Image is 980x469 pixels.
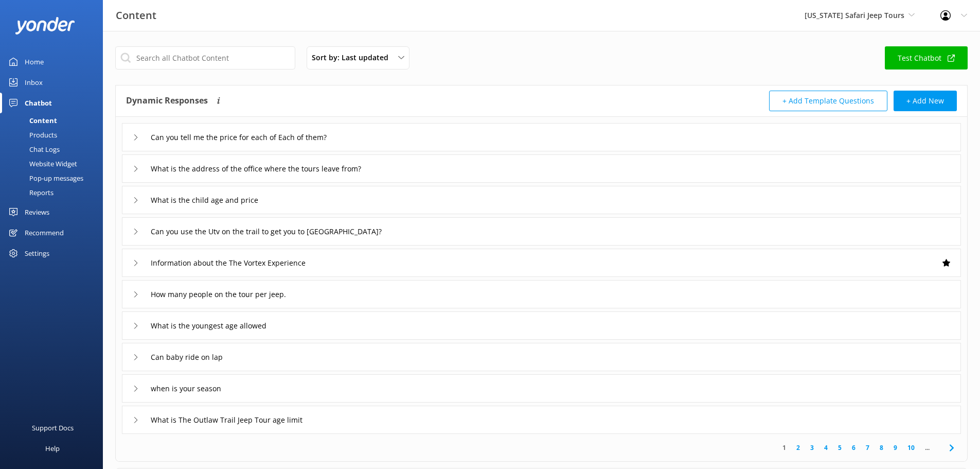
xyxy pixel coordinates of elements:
a: Reports [6,185,103,200]
a: 4 [819,443,833,453]
span: Sort by: Last updated [312,52,395,63]
a: Content [6,113,103,128]
div: Settings [25,243,49,264]
div: Content [6,113,57,128]
span: [US_STATE] Safari Jeep Tours [805,10,904,20]
a: 9 [888,443,902,453]
div: Help [45,438,60,459]
a: Products [6,128,103,142]
a: 5 [833,443,847,453]
div: Reports [6,185,54,200]
a: Pop-up messages [6,171,103,185]
a: 7 [861,443,875,453]
img: yonder-white-logo.png [15,17,75,34]
a: 8 [875,443,888,453]
a: Test Chatbot [885,46,968,70]
a: 10 [902,443,920,453]
a: 6 [847,443,861,453]
div: Products [6,128,57,142]
div: Reviews [25,202,49,222]
div: Inbox [25,72,43,93]
div: Website Widget [6,157,77,171]
button: + Add Template Questions [769,91,887,111]
a: 2 [791,443,805,453]
div: Pop-up messages [6,171,83,185]
h4: Dynamic Responses [126,91,208,111]
span: ... [920,443,935,453]
div: Recommend [25,222,64,243]
div: Support Docs [32,418,74,438]
a: Website Widget [6,157,103,171]
div: Chat Logs [6,142,60,157]
a: Chat Logs [6,142,103,157]
h3: Content [116,7,156,24]
button: + Add New [894,91,957,111]
input: Search all Chatbot Content [115,46,295,70]
a: 1 [777,443,791,453]
div: Home [25,51,44,72]
div: Chatbot [25,93,52,113]
a: 3 [805,443,819,453]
